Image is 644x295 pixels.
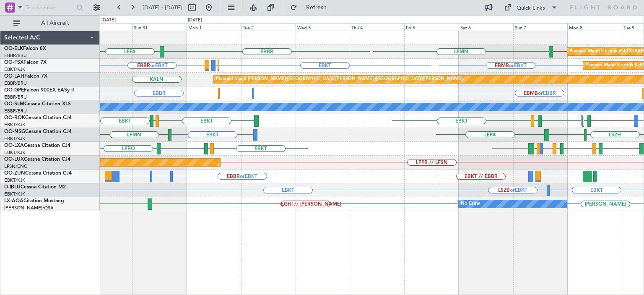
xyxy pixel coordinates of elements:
[4,171,25,176] span: OO-ZUN
[22,20,88,26] span: All Aircraft
[517,4,545,13] div: Quick Links
[4,205,54,211] a: [PERSON_NAME]/QSA
[4,143,24,148] span: OO-LXA
[4,129,25,134] span: OO-NSG
[4,163,27,170] a: LFSN/ENC
[286,1,337,14] button: Refresh
[4,143,70,148] a: OO-LXACessna Citation CJ4
[299,5,334,10] span: Refresh
[26,1,74,14] input: Trip Number
[461,198,480,210] div: No Crew
[4,185,21,190] span: D-IBLU
[4,46,46,51] a: OO-ELKFalcon 8X
[4,94,27,100] a: EBBR/BRU
[4,177,25,183] a: EBKT/KJK
[188,17,202,24] div: [DATE]
[4,102,71,107] a: OO-SLMCessna Citation XLS
[143,4,182,11] span: [DATE] - [DATE]
[4,52,27,59] a: EBBR/BRU
[132,23,187,31] div: Sun 31
[4,185,66,190] a: D-IBLUCessna Citation M2
[4,102,24,107] span: OO-SLM
[513,23,568,31] div: Sun 7
[350,23,404,31] div: Thu 4
[78,23,132,31] div: Sat 30
[4,88,74,93] a: OO-GPEFalcon 900EX EASy II
[4,129,72,134] a: OO-NSGCessna Citation CJ4
[4,136,25,142] a: EBKT/KJK
[4,46,23,51] span: OO-ELK
[567,23,622,31] div: Mon 8
[4,80,27,86] a: EBBR/BRU
[4,171,72,176] a: OO-ZUNCessna Citation CJ4
[4,74,47,79] a: OO-LAHFalcon 7X
[4,149,25,156] a: EBKT/KJK
[216,73,464,86] div: Planned Maint [PERSON_NAME]-[GEOGRAPHIC_DATA][PERSON_NAME] ([GEOGRAPHIC_DATA][PERSON_NAME])
[4,88,24,93] span: OO-GPE
[4,115,25,120] span: OO-ROK
[296,23,350,31] div: Wed 3
[4,108,27,114] a: EBBR/BRU
[4,115,72,120] a: OO-ROKCessna Citation CJ4
[4,122,25,128] a: EBKT/KJK
[101,17,116,24] div: [DATE]
[4,60,23,65] span: OO-FSX
[4,66,25,73] a: EBKT/KJK
[4,157,24,162] span: OO-LUX
[4,198,23,204] span: LX-AOA
[4,60,47,65] a: OO-FSXFalcon 7X
[4,198,64,204] a: LX-AOACitation Mustang
[4,157,70,162] a: OO-LUXCessna Citation CJ4
[404,23,459,31] div: Fri 5
[500,1,562,14] button: Quick Links
[4,191,25,197] a: EBKT/KJK
[9,16,91,30] button: All Aircraft
[4,74,24,79] span: OO-LAH
[241,23,296,31] div: Tue 2
[187,23,241,31] div: Mon 1
[459,23,513,31] div: Sat 6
